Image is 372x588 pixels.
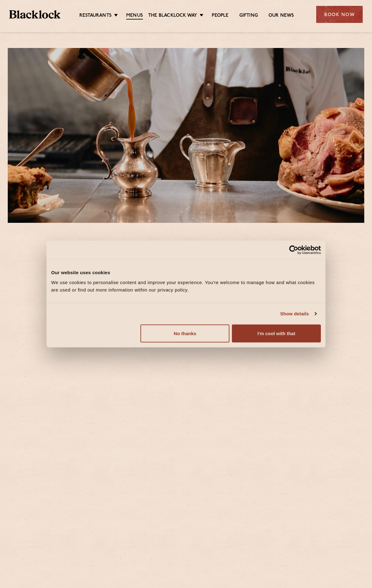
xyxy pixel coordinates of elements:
[51,279,321,293] div: We use cookies to personalise content and improve your experience. You're welcome to manage how a...
[140,324,229,342] button: No thanks
[268,13,294,19] a: Our News
[280,310,316,318] a: Show details
[51,269,321,276] div: Our website uses cookies
[239,13,258,19] a: Gifting
[232,324,321,342] button: I'm cool with that
[79,13,112,19] a: Restaurants
[126,13,143,19] a: Menus
[267,245,321,255] a: Usercentrics Cookiebot - opens in a new window
[148,13,197,19] a: The Blacklock Way
[9,10,60,19] img: BL_Textured_Logo-footer-cropped.svg
[212,13,228,19] a: People
[316,6,363,23] div: Book Now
